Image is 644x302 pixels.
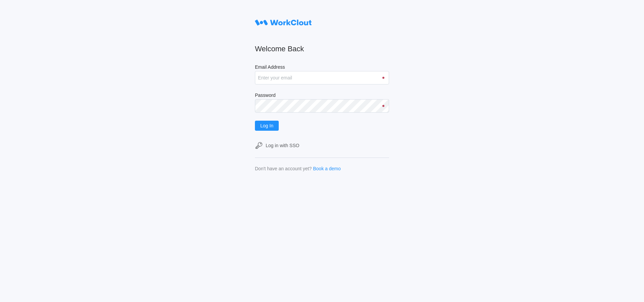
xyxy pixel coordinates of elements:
[255,141,389,149] a: Log in with SSO
[255,44,389,54] h2: Welcome Back
[255,121,279,131] button: Log In
[255,71,389,84] input: Enter your email
[313,166,341,171] a: Book a demo
[255,64,389,71] label: Email Address
[255,166,312,171] div: Don't have an account yet?
[255,93,389,99] label: Password
[266,143,299,148] div: Log in with SSO
[260,123,273,128] span: Log In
